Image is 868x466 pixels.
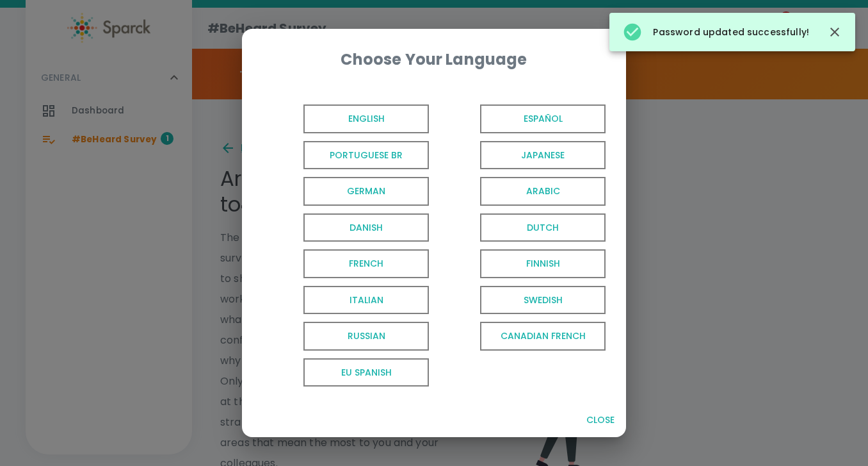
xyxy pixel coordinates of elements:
button: Finnish [434,245,611,282]
button: Close [580,408,621,432]
span: Dutch [480,213,606,242]
button: Italian [257,282,434,319]
span: English [303,104,429,133]
button: French [257,245,434,282]
span: EU Spanish [303,358,429,387]
span: Español [480,104,606,133]
button: Dutch [434,210,611,246]
button: Russian [257,318,434,354]
button: Swedish [434,282,611,319]
span: Arabic [480,177,606,206]
span: French [303,249,429,278]
span: Russian [303,322,429,351]
span: Portuguese BR [303,141,429,170]
span: Japanese [480,141,606,170]
button: Canadian French [434,318,611,354]
div: Choose Your Language [262,49,606,70]
button: Portuguese BR [257,137,434,174]
span: Canadian French [480,322,606,351]
span: German [303,177,429,206]
span: Italian [303,286,429,315]
span: Finnish [480,249,606,278]
span: Danish [303,213,429,242]
button: English [257,101,434,137]
button: Arabic [434,173,611,210]
span: Swedish [480,286,606,315]
button: Danish [257,210,434,246]
button: Japanese [434,137,611,174]
div: Password updated successfully! [622,17,809,47]
button: German [257,173,434,210]
button: Español [434,101,611,137]
button: EU Spanish [257,354,434,391]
